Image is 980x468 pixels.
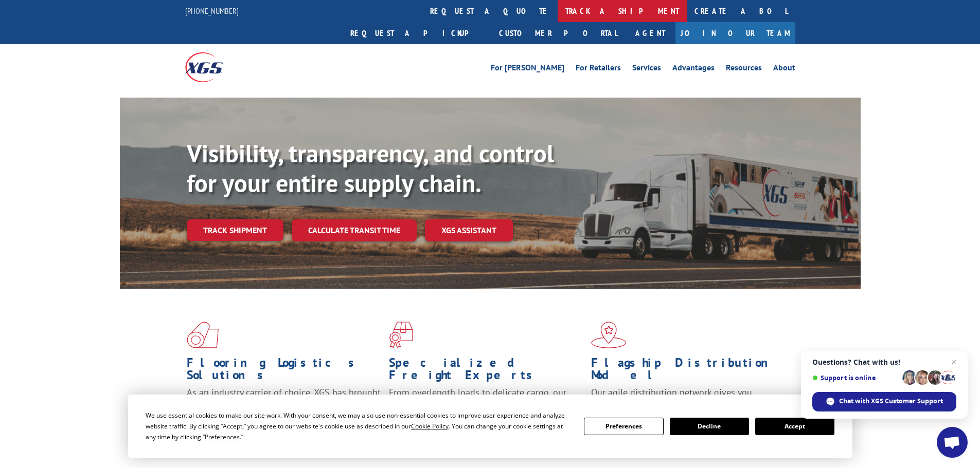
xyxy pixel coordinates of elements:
a: For [PERSON_NAME] [491,64,564,75]
a: Track shipment [187,219,283,241]
button: Preferences [584,418,663,435]
span: Close chat [948,356,960,368]
a: Resources [726,64,762,75]
img: xgs-icon-focused-on-flooring-red [389,322,413,348]
a: Request a pickup [343,22,491,44]
span: Support is online [812,374,899,382]
a: XGS ASSISTANT [425,219,513,241]
img: xgs-icon-total-supply-chain-intelligence-red [187,322,219,348]
a: Agent [625,22,675,44]
div: Open chat [937,427,968,458]
a: About [773,64,795,75]
a: Services [632,64,661,75]
div: We use essential cookies to make our site work. With your consent, we may also use non-essential ... [146,410,572,442]
span: Cookie Policy [411,422,449,430]
a: Advantages [672,64,715,75]
button: Accept [755,418,834,435]
b: Visibility, transparency, and control for your entire supply chain. [187,137,554,199]
span: Our agile distribution network gives you nationwide inventory management on demand. [591,386,780,410]
span: Questions? Chat with us! [812,358,956,366]
h1: Flooring Logistics Solutions [187,357,381,386]
a: For Retailers [576,64,621,75]
a: Calculate transit time [292,219,417,241]
button: Decline [670,418,749,435]
div: Cookie Consent Prompt [128,395,852,458]
span: Chat with XGS Customer Support [839,397,943,406]
p: From overlength loads to delicate cargo, our experienced staff knows the best way to move your fr... [389,386,583,432]
img: xgs-icon-flagship-distribution-model-red [591,322,627,348]
h1: Specialized Freight Experts [389,357,583,386]
div: Chat with XGS Customer Support [812,392,956,411]
h1: Flagship Distribution Model [591,357,786,386]
a: Join Our Team [675,22,795,44]
a: [PHONE_NUMBER] [185,6,239,16]
span: As an industry carrier of choice, XGS has brought innovation and dedication to flooring logistics... [187,386,381,423]
span: Preferences [205,433,240,441]
a: Customer Portal [491,22,625,44]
